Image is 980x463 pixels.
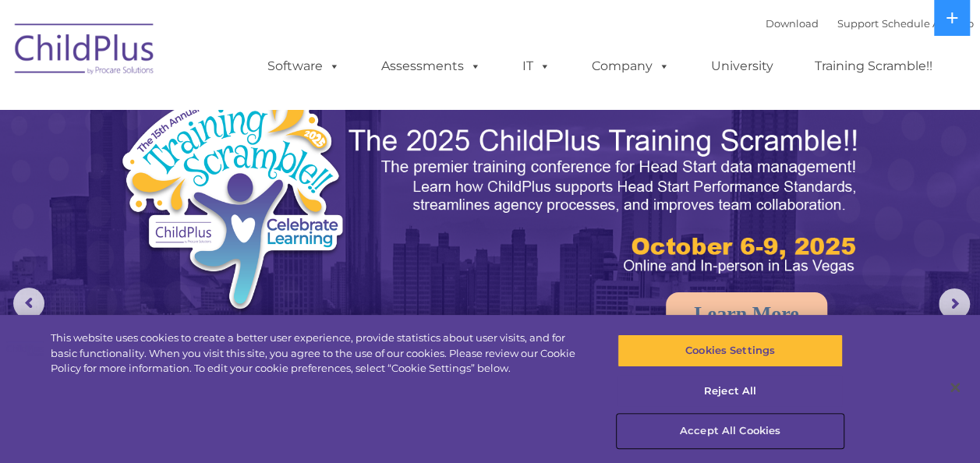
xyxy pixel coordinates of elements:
[617,415,843,447] button: Accept All Cookies
[7,12,163,90] img: ChildPlus by Procare Solutions
[882,17,974,30] a: Schedule A Demo
[507,51,566,82] a: IT
[799,51,948,82] a: Training Scramble!!
[695,51,789,82] a: University
[217,103,264,115] span: Last name
[366,51,497,82] a: Assessments
[766,17,819,30] a: Download
[766,17,974,30] font: |
[252,51,356,82] a: Software
[837,17,879,30] a: Support
[576,51,685,82] a: Company
[617,375,843,408] button: Reject All
[51,330,588,376] div: This website uses cookies to create a better user experience, provide statistics about user visit...
[617,334,843,367] button: Cookies Settings
[666,292,827,336] a: Learn More
[217,167,283,178] span: Phone number
[938,370,972,405] button: Close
